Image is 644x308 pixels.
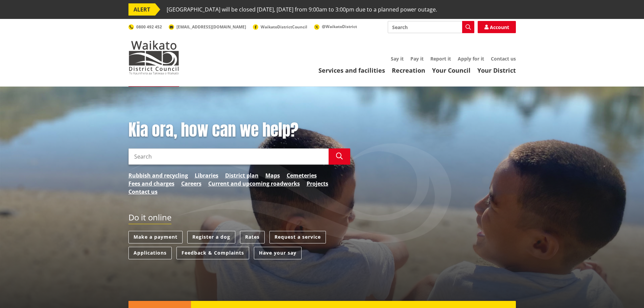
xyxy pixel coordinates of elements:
[253,24,307,30] a: WaikatoDistrictCouncil
[128,247,172,259] a: Applications
[430,55,451,62] a: Report it
[254,247,302,259] a: Have your say
[269,231,326,243] a: Request a service
[491,55,516,62] a: Contact us
[432,66,471,74] a: Your Council
[225,171,259,180] a: District plan
[458,55,484,62] a: Apply for it
[287,171,317,180] a: Cemeteries
[128,180,174,188] a: Fees and charges
[169,24,246,30] a: [EMAIL_ADDRESS][DOMAIN_NAME]
[478,21,516,33] a: Account
[261,24,307,30] span: WaikatoDistrictCouncil
[128,188,158,196] a: Contact us
[187,231,235,243] a: Register a dog
[128,148,329,165] input: Search input
[265,171,280,180] a: Maps
[128,120,350,140] h1: Kia ora, how can we help?
[388,21,474,33] input: Search input
[128,3,155,16] span: ALERT
[477,66,516,74] a: Your District
[208,180,300,188] a: Current and upcoming roadworks
[392,66,425,74] a: Recreation
[176,24,246,30] span: [EMAIL_ADDRESS][DOMAIN_NAME]
[128,171,188,180] a: Rubbish and recycling
[240,231,265,243] a: Rates
[176,247,249,259] a: Feedback & Complaints
[181,180,201,188] a: Careers
[128,231,183,243] a: Make a payment
[314,24,357,29] a: @WaikatoDistrict
[195,171,218,180] a: Libraries
[128,41,179,74] img: Waikato District Council - Te Kaunihera aa Takiwaa o Waikato
[167,3,437,16] span: [GEOGRAPHIC_DATA] will be closed [DATE], [DATE] from 9:00am to 3:00pm due to a planned power outage.
[128,24,162,30] a: 0800 492 452
[307,180,328,188] a: Projects
[128,213,171,224] h2: Do it online
[391,55,404,62] a: Say it
[410,55,424,62] a: Pay it
[318,66,385,74] a: Services and facilities
[322,24,357,29] span: @WaikatoDistrict
[136,24,162,30] span: 0800 492 452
